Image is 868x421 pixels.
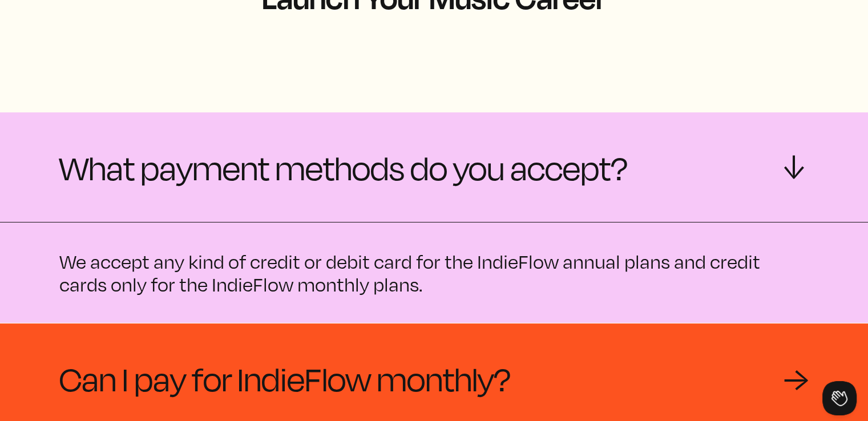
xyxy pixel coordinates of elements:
[59,140,628,195] span: What payment methods do you accept?
[784,361,809,395] div: →
[59,250,809,295] p: We accept any kind of credit or debit card for the IndieFlow annual plans and credit cards only f...
[822,381,857,415] iframe: Toggle Customer Support
[59,351,511,406] span: Can I pay for IndieFlow monthly?
[779,155,813,180] div: →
